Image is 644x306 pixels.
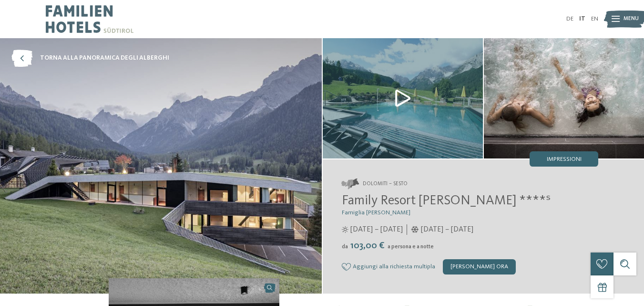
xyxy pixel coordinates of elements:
a: torna alla panoramica degli alberghi [11,50,169,67]
span: torna alla panoramica degli alberghi [40,54,169,63]
span: 103,00 € [349,241,387,251]
a: IT [579,16,585,22]
span: a persona e a notte [388,244,434,250]
i: Orari d'apertura estate [342,226,348,233]
img: Il nostro family hotel a Sesto, il vostro rifugio sulle Dolomiti. [484,38,644,158]
span: Dolomiti – Sesto [363,180,408,188]
span: Aggiungi alla richiesta multipla [353,264,435,270]
div: [PERSON_NAME] ora [443,259,516,274]
i: Orari d'apertura inverno [411,226,419,233]
a: DE [566,16,573,22]
span: Famiglia [PERSON_NAME] [342,210,410,216]
span: da [342,244,348,250]
span: [DATE] – [DATE] [350,224,403,235]
a: EN [591,16,598,22]
img: Il nostro family hotel a Sesto, il vostro rifugio sulle Dolomiti. [323,38,483,158]
span: Impressioni [547,157,582,163]
span: Menu [624,15,639,23]
span: [DATE] – [DATE] [421,224,473,235]
span: Family Resort [PERSON_NAME] ****ˢ [342,194,551,208]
